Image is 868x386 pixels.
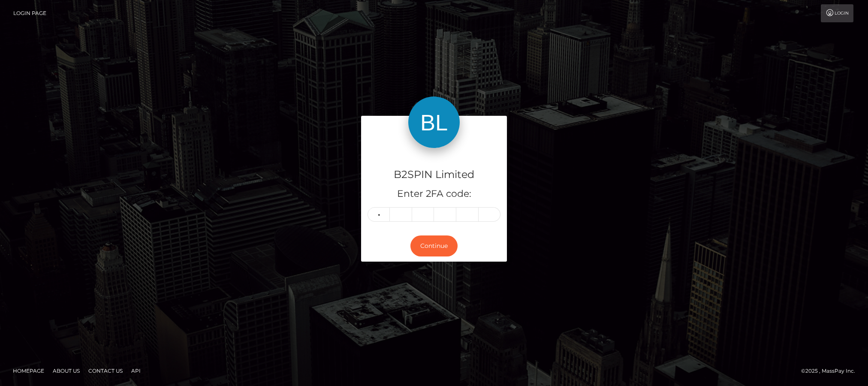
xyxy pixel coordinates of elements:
h4: B2SPIN Limited [368,167,500,182]
a: API [128,364,144,377]
button: Continue [410,235,458,256]
a: Login Page [13,4,46,22]
a: About Us [49,364,83,377]
div: © 2025 , MassPay Inc. [801,366,862,376]
h5: Enter 2FA code: [368,187,500,201]
a: Login [821,4,853,22]
a: Homepage [9,364,48,377]
img: B2SPIN Limited [408,96,460,148]
a: Contact Us [85,364,126,377]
